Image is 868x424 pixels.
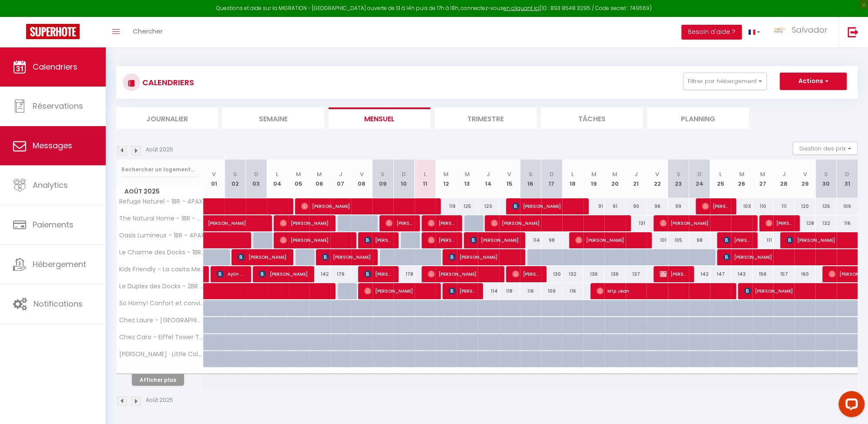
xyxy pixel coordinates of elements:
[132,374,184,386] button: Afficher plus
[626,266,647,282] div: 137
[541,160,563,198] th: 17
[837,215,858,231] div: 116
[33,140,72,151] span: Messages
[752,232,774,248] div: 111
[655,170,659,178] abbr: V
[328,107,430,129] li: Mensuel
[794,266,816,282] div: 160
[668,198,689,214] div: 99
[824,170,828,178] abbr: S
[117,185,203,198] span: Août 2025
[767,17,838,47] a: ... Salvador
[33,61,77,72] span: Calendriers
[752,266,774,282] div: 156
[520,283,541,299] div: 116
[562,283,583,299] div: 116
[33,100,83,111] span: Réservations
[339,170,342,178] abbr: J
[449,249,518,265] span: [PERSON_NAME]
[503,4,540,12] a: en cliquant ici
[33,219,74,230] span: Paiements
[710,160,731,198] th: 25
[233,170,237,178] abbr: S
[478,198,499,214] div: 123
[118,351,205,357] span: [PERSON_NAME] · Little Colombia in [GEOGRAPHIC_DATA]
[512,266,540,282] span: [PERSON_NAME] And
[583,198,605,214] div: 91
[34,298,83,309] span: Notifications
[815,215,837,231] div: 132
[259,266,308,282] span: [PERSON_NAME]
[815,160,837,198] th: 30
[571,170,574,178] abbr: L
[204,160,225,198] th: 01
[322,249,371,265] span: [PERSON_NAME]
[782,170,785,178] abbr: J
[457,160,478,198] th: 13
[351,160,372,198] th: 08
[792,24,828,35] span: Salvador
[739,170,744,178] abbr: M
[731,198,752,214] div: 103
[702,198,730,214] span: [PERSON_NAME]
[118,300,205,307] span: So Homy! Confort et convivialité Nord [GEOGRAPHIC_DATA]
[217,266,245,282] span: Aylin Yacal-Abacioglu
[765,215,793,231] span: [PERSON_NAME][DEMOGRAPHIC_DATA]
[597,283,729,299] span: Mtp Jean
[583,160,605,198] th: 19
[393,160,415,198] th: 10
[126,17,169,47] a: Chercher
[146,396,173,404] p: Août 2025
[364,232,392,248] span: [PERSON_NAME]
[604,266,626,282] div: 136
[118,317,205,324] span: Chez Laure - [GEOGRAPHIC_DATA] avec vue tour Eiffel. [GEOGRAPHIC_DATA]
[773,198,794,214] div: 111
[499,283,520,299] div: 118
[457,198,478,214] div: 125
[550,170,554,178] abbr: D
[689,266,710,282] div: 142
[562,266,583,282] div: 132
[330,266,352,282] div: 176
[831,387,868,424] iframe: LiveChat chat widget
[529,170,533,178] abbr: S
[723,249,863,265] span: [PERSON_NAME]
[465,170,470,178] abbr: M
[541,107,643,129] li: Tâches
[689,232,710,248] div: 98
[424,170,426,178] abbr: L
[837,160,858,198] th: 31
[33,259,86,270] span: Hébergement
[309,266,330,282] div: 142
[364,266,392,282] span: [PERSON_NAME]
[626,215,647,231] div: 131
[520,232,541,248] div: 114
[121,162,198,177] input: Rechercher un logement...
[296,170,301,178] abbr: M
[381,170,385,178] abbr: S
[402,170,406,178] abbr: D
[780,73,847,90] button: Actions
[815,198,837,214] div: 125
[681,25,742,40] button: Besoin d'aide ?
[773,160,794,198] th: 28
[793,142,858,155] button: Gestion des prix
[238,249,286,265] span: [PERSON_NAME]
[225,160,246,198] th: 02
[360,170,364,178] abbr: V
[118,283,205,290] span: Le Duplex des Docks - 2BR - 4PAX
[723,232,751,248] span: [PERSON_NAME]
[33,180,68,190] span: Analytics
[660,215,750,231] span: [PERSON_NAME]
[634,170,638,178] abbr: J
[575,232,645,248] span: [PERSON_NAME]
[280,232,349,248] span: [PERSON_NAME]
[647,160,668,198] th: 22
[541,283,563,299] div: 109
[710,266,731,282] div: 147
[470,232,519,248] span: [PERSON_NAME]
[845,170,849,178] abbr: D
[647,107,749,129] li: Planning
[116,107,218,129] li: Journalier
